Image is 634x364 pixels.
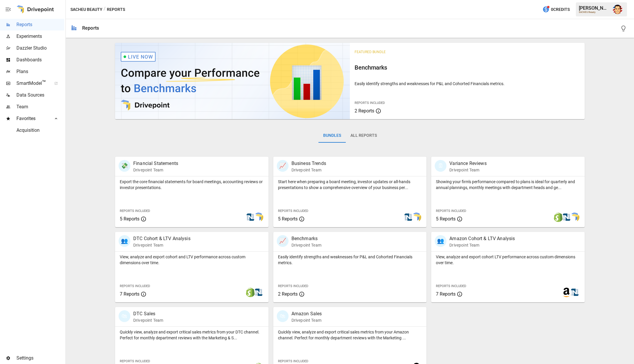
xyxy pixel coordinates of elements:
[16,56,64,63] span: Dashboards
[16,45,64,52] span: Dazzler Studio
[120,209,150,213] span: Reports Included
[412,213,421,222] img: smart model
[436,209,466,213] span: Reports Included
[435,160,446,172] div: 🗓
[277,310,289,322] div: 🛍
[16,127,64,134] span: Acquisition
[16,103,64,110] span: Team
[436,216,456,222] span: 5 Reports
[291,242,321,248] p: Drivepoint Team
[254,213,263,222] img: smart model
[133,160,178,167] p: Financial Statements
[277,160,289,172] div: 📈
[16,355,64,362] span: Settings
[449,235,515,242] p: Amazon Cohort & LTV Analysis
[579,5,609,11] div: [PERSON_NAME]
[133,167,178,173] p: Drivepoint Team
[291,160,326,167] p: Business Trends
[120,329,264,341] p: Quickly view, analyze and export critical sales metrics from your DTC channel. Perfect for monthl...
[278,329,422,341] p: Quickly view, analyze and export critical sales metrics from your Amazon channel. Perfect for mon...
[278,359,308,363] span: Reports Included
[246,213,255,222] img: netsuite
[435,235,446,247] div: 👥
[278,209,308,213] span: Reports Included
[449,167,486,173] p: Drivepoint Team
[120,359,150,363] span: Reports Included
[133,242,190,248] p: Drivepoint Team
[133,235,190,242] p: DTC Cohort & LTV Analysis
[16,68,64,75] span: Plans
[291,317,322,323] p: Drivepoint Team
[449,242,515,248] p: Drivepoint Team
[540,4,572,15] button: 0Credits
[404,213,413,222] img: netsuite
[355,50,386,54] span: Featured Bundle
[570,213,579,222] img: smart model
[355,108,374,114] span: 2 Reports
[119,310,130,322] div: 🛍
[278,216,298,222] span: 5 Reports
[16,21,64,28] span: Reports
[120,179,264,191] p: Export the core financial statements for board meetings, accounting reviews or investor presentat...
[120,254,264,266] p: View, analyze and export cohort and LTV performance across custom dimensions over time.
[346,129,382,143] button: All Reports
[436,284,466,288] span: Reports Included
[609,1,626,18] button: Austin Gardner-Smith
[355,81,580,87] p: Easily identify strengths and weaknesses for P&L and Cohorted Financials metrics.
[551,6,570,13] span: 0 Credits
[115,43,350,119] img: video thumbnail
[562,213,571,222] img: netsuite
[16,80,48,87] span: SmartModel
[70,6,102,13] button: SACHEU Beauty
[119,235,130,247] div: 👥
[104,6,106,13] div: /
[562,288,571,297] img: amazon
[436,291,456,297] span: 7 Reports
[120,291,139,297] span: 7 Reports
[291,235,321,242] p: Benchmarks
[436,179,580,191] p: Showing your firm's performance compared to plans is ideal for quarterly and annual plannings, mo...
[291,310,322,317] p: Amazon Sales
[278,284,308,288] span: Reports Included
[120,216,139,222] span: 5 Reports
[16,115,48,122] span: Favorites
[291,167,326,173] p: Drivepoint Team
[278,291,298,297] span: 2 Reports
[278,179,422,191] p: Start here when preparing a board meeting, investor updates or all-hands presentations to show a ...
[570,288,579,297] img: netsuite
[554,213,563,222] img: shopify
[82,25,99,31] div: Reports
[120,284,150,288] span: Reports Included
[355,63,580,72] h6: Benchmarks
[16,92,64,99] span: Data Sources
[613,5,622,14] img: Austin Gardner-Smith
[278,254,422,266] p: Easily identify strengths and weaknesses for P&L and Cohorted Financials metrics.
[579,11,609,14] div: SACHEU Beauty
[246,288,255,297] img: shopify
[449,160,486,167] p: Variance Reviews
[436,254,580,266] p: View, analyze and export cohort LTV performance across custom dimensions over time.
[355,101,385,105] span: Reports Included
[119,160,130,172] div: 💸
[16,33,64,40] span: Experiments
[133,317,163,323] p: Drivepoint Team
[133,310,163,317] p: DTC Sales
[318,129,346,143] button: Bundles
[254,288,263,297] img: netsuite
[42,79,46,86] span: ™
[277,235,289,247] div: 📈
